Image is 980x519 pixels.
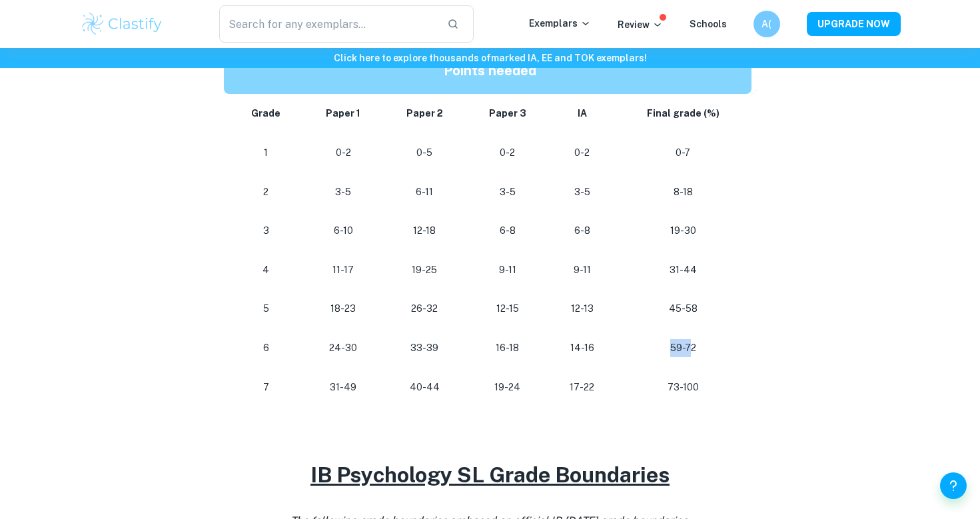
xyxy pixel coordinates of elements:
p: 3-5 [314,183,372,201]
p: 11-17 [314,261,372,279]
p: Review [618,17,663,32]
p: 0-2 [560,144,604,162]
p: 19-24 [476,378,538,396]
p: 9-11 [476,261,538,279]
p: 19-25 [394,261,455,279]
strong: Paper 3 [489,108,526,119]
button: A( [753,11,780,37]
p: 3-5 [476,183,538,201]
h6: A( [759,17,774,31]
button: Help and Feedback [940,472,967,499]
p: 3-5 [560,183,604,201]
h6: Click here to explore thousands of marked IA, EE and TOK exemplars ! [3,51,977,65]
p: 0-5 [394,144,455,162]
p: 12-18 [394,222,455,240]
p: 18-23 [314,300,372,318]
p: 7 [240,378,293,396]
p: 6-8 [476,222,538,240]
p: 0-7 [626,144,741,162]
p: 26-32 [394,300,455,318]
p: 9-11 [560,261,604,279]
p: 1 [240,144,293,162]
strong: Points needed [444,63,536,79]
p: 73-100 [626,378,741,396]
p: 33-39 [394,339,455,357]
strong: Grade [251,108,280,119]
a: Schools [690,19,727,29]
img: Clastify logo [80,11,165,37]
strong: IA [578,108,587,119]
p: 40-44 [394,378,455,396]
p: 14-16 [560,339,604,357]
button: UPGRADE NOW [807,12,901,36]
p: 12-15 [476,300,538,318]
p: 12-13 [560,300,604,318]
p: 5 [240,300,293,318]
p: 6-10 [314,222,372,240]
p: 0-2 [314,144,372,162]
strong: Paper 1 [326,108,360,119]
p: Exemplars [529,16,591,31]
p: 31-49 [314,378,372,396]
p: 6-11 [394,183,455,201]
p: 31-44 [626,261,741,279]
p: 3 [240,222,293,240]
p: 59-72 [626,339,741,357]
p: 16-18 [476,339,538,357]
p: 19-30 [626,222,741,240]
input: Search for any exemplars... [219,5,437,43]
strong: Paper 2 [406,108,443,119]
p: 0-2 [476,144,538,162]
u: IB Psychology SL Grade Boundaries [310,462,670,487]
p: 17-22 [560,378,604,396]
p: 4 [240,261,293,279]
p: 24-30 [314,339,372,357]
p: 8-18 [626,183,741,201]
strong: Final grade (%) [647,108,720,119]
p: 6-8 [560,222,604,240]
p: 6 [240,339,293,357]
p: 45-58 [626,300,741,318]
p: 2 [240,183,293,201]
